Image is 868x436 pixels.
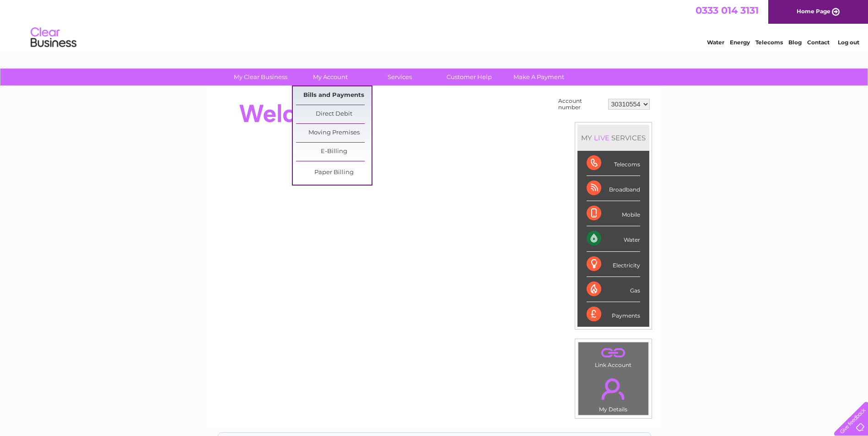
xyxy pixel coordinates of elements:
[788,39,802,46] a: Blog
[218,5,651,44] div: Clear Business is a trading name of Verastar Limited (registered in [GEOGRAPHIC_DATA] No. 3667643...
[587,277,640,302] div: Gas
[296,164,372,182] a: Paper Billing
[587,302,640,327] div: Payments
[592,133,611,142] div: LIVE
[587,201,640,226] div: Mobile
[581,373,646,405] a: .
[30,24,77,52] img: logo.png
[578,342,649,371] td: Link Account
[587,226,640,251] div: Water
[587,176,640,201] div: Broadband
[296,86,372,105] a: Bills and Payments
[838,39,859,46] a: Log out
[292,69,368,85] a: My Account
[755,39,783,46] a: Telecoms
[501,69,577,85] a: Make A Payment
[577,125,649,151] div: MY SERVICES
[587,151,640,176] div: Telecoms
[223,69,298,85] a: My Clear Business
[581,345,646,361] a: .
[431,69,507,85] a: Customer Help
[578,371,649,415] td: My Details
[556,96,606,113] td: Account number
[695,5,759,16] a: 0333 014 3131
[362,69,437,85] a: Services
[730,39,750,46] a: Energy
[296,124,372,142] a: Moving Premises
[707,39,724,46] a: Water
[807,39,830,46] a: Contact
[296,143,372,161] a: E-Billing
[587,252,640,277] div: Electricity
[296,105,372,123] a: Direct Debit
